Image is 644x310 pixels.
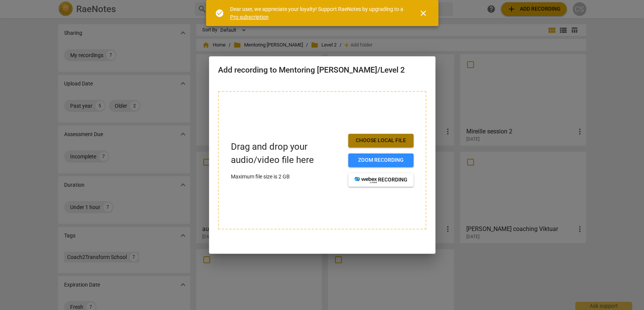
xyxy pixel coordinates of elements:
[354,137,407,144] span: Choose local file
[348,134,413,147] button: Choose local file
[419,9,428,18] span: close
[231,140,342,167] p: Drag and drop your audio/video file here
[230,5,405,21] div: Dear user, we appreciate your loyalty! Support RaeNotes by upgrading to a
[354,176,407,184] span: recording
[230,14,269,20] a: Pro subscription
[218,65,426,75] h2: Add recording to Mentoring [PERSON_NAME]/Level 2
[348,153,413,167] button: Zoom recording
[215,9,224,18] span: check_circle
[414,4,432,22] button: Close
[348,173,413,187] button: recording
[231,173,342,181] p: Maximum file size is 2 GB
[354,157,407,164] span: Zoom recording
